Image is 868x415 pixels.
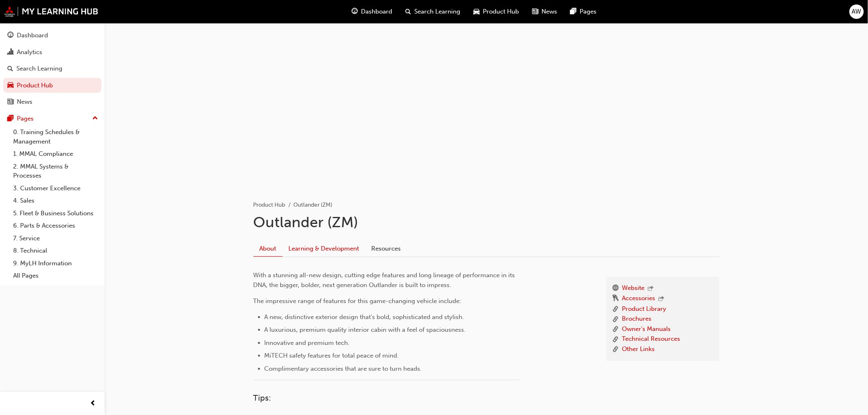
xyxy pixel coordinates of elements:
a: About [254,241,283,257]
span: With a stunning all-new design, cutting edge features and long lineage of performance in its DNA,... [254,271,517,289]
span: Innovative and premium tech. [265,339,350,347]
span: Search Learning [414,7,460,16]
span: guage-icon [7,32,14,39]
a: Learning & Development [283,241,365,256]
a: Accessories [622,294,656,304]
a: Technical Resources [622,334,681,344]
span: car-icon [7,82,14,89]
a: 0. Training Schedules & Management [10,126,101,148]
a: 9. MyLH Information [10,257,101,270]
span: keys-icon [613,294,619,304]
a: guage-iconDashboard [345,3,399,20]
span: A new, distinctive exterior design that's bold, sophisticated and stylish. [265,313,464,321]
span: search-icon [7,65,13,73]
span: outbound-icon [659,296,665,303]
span: link-icon [613,324,619,335]
span: link-icon [613,344,619,355]
button: AW [850,5,864,19]
a: 1. MMAL Compliance [10,148,101,160]
span: Tips: [254,393,272,403]
a: 8. Technical [10,244,101,257]
span: news-icon [532,7,538,17]
li: Outlander (ZM) [294,201,333,210]
span: news-icon [7,98,14,106]
a: Dashboard [3,28,101,43]
a: car-iconProduct Hub [467,3,525,20]
span: chart-icon [7,49,14,56]
button: Pages [3,111,101,126]
a: Other Links [622,344,655,355]
div: Analytics [17,48,42,57]
span: pages-icon [570,7,576,17]
a: News [3,94,101,109]
a: Resources [365,241,407,256]
span: Pages [580,7,596,16]
button: DashboardAnalyticsSearch LearningProduct HubNews [3,26,101,111]
span: guage-icon [352,7,358,17]
a: 4. Sales [10,194,101,207]
a: Product Hub [3,78,101,93]
span: www-icon [613,283,619,294]
a: 7. Service [10,232,101,245]
span: News [541,7,557,16]
div: Search Learning [16,64,62,73]
span: outbound-icon [648,285,654,292]
span: Dashboard [361,7,392,16]
a: Brochures [622,314,652,324]
span: MiTECH safety features for total peace of mind. [265,352,399,359]
span: A luxurious, premium quality interior cabin with a feel of spaciousness. [265,326,466,333]
a: search-iconSearch Learning [399,3,467,20]
span: pages-icon [7,115,14,123]
a: news-iconNews [525,3,564,20]
span: Complimentary accessories that are sure to turn heads. [265,365,422,372]
div: News [17,97,32,107]
h1: Outlander (ZM) [254,213,720,231]
span: search-icon [405,7,411,17]
a: 2. MMAL Systems & Processes [10,160,101,182]
span: AW [852,7,861,16]
span: car-icon [473,7,480,17]
a: Owner's Manuals [622,324,671,335]
a: Product Library [622,304,667,315]
div: Pages [17,114,34,123]
span: link-icon [613,304,619,315]
a: 6. Parts & Accessories [10,219,101,232]
span: Product Hub [483,7,519,16]
span: link-icon [613,334,619,344]
span: link-icon [613,314,619,324]
a: pages-iconPages [564,3,603,20]
a: 5. Fleet & Business Solutions [10,207,101,220]
a: Product Hub [254,201,286,208]
a: 3. Customer Excellence [10,182,101,195]
div: Dashboard [17,31,48,40]
span: prev-icon [90,399,96,409]
span: up-icon [92,113,98,124]
img: mmal [4,6,98,17]
span: The impressive range of features for this game-changing vehicle include: [254,297,461,305]
a: Website [622,283,645,294]
a: All Pages [10,269,101,282]
a: Search Learning [3,61,101,76]
a: Analytics [3,45,101,60]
